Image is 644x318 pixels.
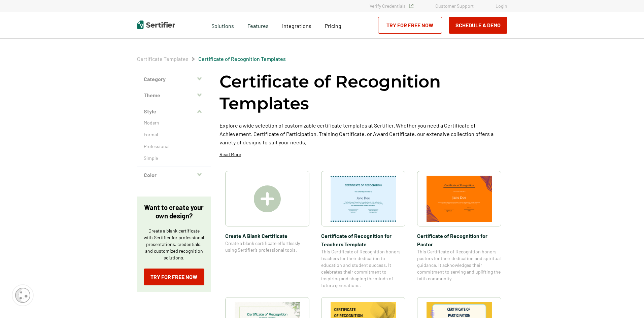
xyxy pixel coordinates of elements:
button: Style [137,103,211,119]
a: Verify Credentials [370,3,413,9]
div: Style [137,119,211,167]
button: Category [137,71,211,87]
span: Create a blank certificate effortlessly using Sertifier’s professional tools. [225,240,309,253]
a: Login [496,3,507,9]
span: Features [247,21,269,29]
img: Create A Blank Certificate [254,185,281,212]
span: Pricing [325,23,341,29]
a: Modern [144,119,204,126]
a: Certificate of Recognition for PastorCertificate of Recognition for PastorThis Certificate of Rec... [417,171,501,289]
a: Pricing [325,21,341,29]
span: Certificate of Recognition for Teachers Template [321,232,405,248]
iframe: Chat Widget [610,286,644,318]
a: Certificate Templates [137,56,189,62]
button: Schedule a Demo [449,17,507,34]
a: Simple [144,155,204,162]
img: Sertifier | Digital Credentialing Platform [137,21,175,29]
img: Cookie Popup Icon [15,288,30,303]
h1: Certificate of Recognition Templates [219,71,507,114]
span: Certificate of Recognition Templates [198,56,286,62]
p: Create a blank certificate with Sertifier for professional presentations, credentials, and custom... [144,227,204,261]
div: Breadcrumb [137,56,286,62]
p: Want to create your own design? [144,203,204,220]
a: Certificate of Recognition for Teachers TemplateCertificate of Recognition for Teachers TemplateT... [321,171,405,289]
a: Try for Free Now [378,17,442,34]
button: Color [137,167,211,183]
span: Certificate of Recognition for Pastor [417,232,501,248]
a: Professional [144,143,204,150]
p: Read More [219,151,241,158]
a: Customer Support [435,3,474,9]
span: Certificate Templates [137,56,189,62]
span: This Certificate of Recognition honors pastors for their dedication and spiritual guidance. It ac... [417,248,501,282]
a: Try for Free Now [144,269,204,285]
button: Theme [137,87,211,103]
img: Certificate of Recognition for Teachers Template [331,176,396,222]
span: This Certificate of Recognition honors teachers for their dedication to education and student suc... [321,248,405,289]
img: Certificate of Recognition for Pastor [427,176,492,222]
span: Integrations [282,23,311,29]
p: Explore a wide selection of customizable certificate templates at Sertifier. Whether you need a C... [219,121,507,146]
a: Integrations [282,21,311,29]
img: Verified [409,4,413,8]
span: Create A Blank Certificate [225,232,309,240]
a: Formal [144,131,204,138]
a: Certificate of Recognition Templates [198,56,286,62]
span: Solutions [211,21,234,29]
